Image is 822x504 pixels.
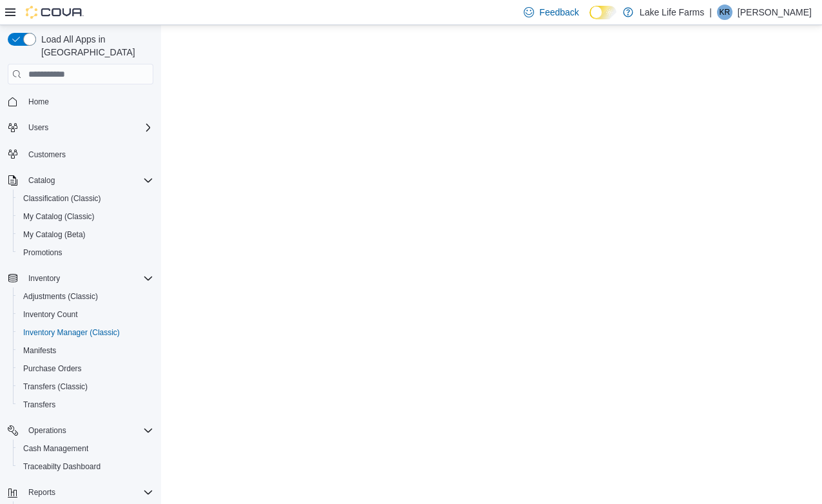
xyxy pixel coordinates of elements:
a: Inventory Manager (Classic) [18,325,125,340]
a: Manifests [18,343,61,358]
span: Promotions [18,245,153,260]
button: Catalog [3,171,158,189]
span: My Catalog (Beta) [23,229,86,240]
a: My Catalog (Classic) [18,209,100,224]
button: My Catalog (Beta) [13,226,158,244]
span: Customers [23,146,153,162]
span: Reports [28,487,55,498]
button: Home [3,92,158,111]
a: Home [23,94,54,110]
span: Customers [28,150,66,160]
span: Promotions [23,247,62,258]
span: Manifests [18,343,153,358]
span: Home [23,93,153,110]
p: Lake Life Farms [640,5,704,20]
button: Users [23,120,53,135]
span: Inventory [28,273,60,284]
span: Inventory [23,271,153,286]
span: My Catalog (Beta) [18,227,153,242]
button: Transfers (Classic) [13,378,158,396]
span: Inventory Manager (Classic) [23,327,120,338]
a: Customers [23,147,71,162]
a: Transfers [18,397,61,412]
p: | [709,5,712,20]
input: Dark Mode [589,6,616,19]
button: Inventory [23,271,65,286]
button: Transfers [13,396,158,414]
span: Purchase Orders [18,361,153,376]
button: Operations [3,422,158,440]
span: Inventory Manager (Classic) [18,325,153,340]
button: Inventory [3,269,158,287]
button: Inventory Manager (Classic) [13,324,158,342]
span: Transfers [23,400,55,410]
span: Manifests [23,345,56,356]
span: Cash Management [23,443,88,454]
button: Catalog [23,173,60,188]
span: Cash Management [18,441,153,456]
span: Transfers (Classic) [23,382,88,392]
span: Dark Mode [589,19,590,20]
button: Users [3,119,158,137]
span: Traceabilty Dashboard [23,461,100,472]
a: Promotions [18,245,68,260]
button: Inventory Count [13,305,158,324]
button: Classification (Classic) [13,189,158,208]
span: Inventory Count [18,307,153,322]
span: Operations [28,425,66,436]
a: Adjustments (Classic) [18,289,103,304]
span: My Catalog (Classic) [23,211,95,222]
span: Home [28,97,49,107]
button: My Catalog (Classic) [13,208,158,226]
a: Traceabilty Dashboard [18,459,106,474]
img: Cova [26,6,84,19]
p: [PERSON_NAME] [738,5,812,20]
a: Classification (Classic) [18,191,106,206]
button: Customers [3,144,158,163]
span: Inventory Count [23,309,78,320]
span: Operations [23,423,153,438]
span: Adjustments (Classic) [23,291,98,302]
span: KR [720,5,731,20]
button: Traceabilty Dashboard [13,458,158,476]
span: Purchase Orders [23,363,82,374]
button: Operations [23,423,72,438]
span: Classification (Classic) [23,193,101,204]
span: My Catalog (Classic) [18,209,153,224]
span: Users [28,122,48,133]
a: My Catalog (Beta) [18,227,91,242]
button: Reports [23,485,61,500]
a: Transfers (Classic) [18,379,93,394]
span: Catalog [23,173,153,188]
span: Traceabilty Dashboard [18,459,153,474]
span: Transfers (Classic) [18,379,153,394]
span: Reports [23,485,153,500]
button: Promotions [13,244,158,262]
span: Users [23,120,153,135]
button: Manifests [13,342,158,360]
span: Feedback [539,6,578,19]
button: Cash Management [13,440,158,458]
button: Reports [3,483,158,501]
button: Purchase Orders [13,360,158,378]
div: Kate Rossow [717,5,732,20]
a: Purchase Orders [18,361,87,376]
span: Load All Apps in [GEOGRAPHIC_DATA] [36,33,153,59]
a: Cash Management [18,441,93,456]
span: Adjustments (Classic) [18,289,153,304]
span: Catalog [28,175,55,186]
span: Transfers [18,397,153,412]
span: Classification (Classic) [18,191,153,206]
button: Adjustments (Classic) [13,287,158,305]
a: Inventory Count [18,307,83,322]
